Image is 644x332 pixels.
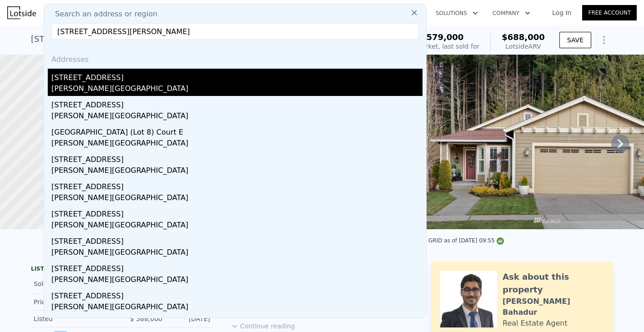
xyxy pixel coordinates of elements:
[485,5,538,21] button: Company
[34,278,115,290] div: Sold
[34,314,115,323] div: Listed
[51,220,423,232] div: [PERSON_NAME][GEOGRAPHIC_DATA]
[51,83,423,96] div: [PERSON_NAME][GEOGRAPHIC_DATA]
[51,111,423,123] div: [PERSON_NAME][GEOGRAPHIC_DATA]
[130,315,162,322] span: $ 588,000
[51,96,423,111] div: [STREET_ADDRESS]
[51,151,423,165] div: [STREET_ADDRESS]
[51,287,423,302] div: [STREET_ADDRESS]
[502,42,545,51] div: Lotside ARV
[48,47,423,69] div: Addresses
[231,322,295,331] button: Continue reading
[51,260,423,274] div: [STREET_ADDRESS]
[51,165,423,178] div: [PERSON_NAME][GEOGRAPHIC_DATA]
[503,271,604,296] div: Ask about this property
[497,237,504,245] img: NWMLS Logo
[541,8,582,17] a: Log In
[170,314,210,323] div: [DATE]
[31,265,213,274] div: LISTING & SALE HISTORY
[51,192,423,205] div: [PERSON_NAME][GEOGRAPHIC_DATA]
[51,123,423,138] div: [GEOGRAPHIC_DATA] (Lot 8) Court E
[51,205,423,220] div: [STREET_ADDRESS]
[595,31,613,49] button: Show Options
[51,69,423,83] div: [STREET_ADDRESS]
[7,6,36,19] img: Lotside
[421,32,464,42] span: $579,000
[428,5,485,21] button: Solutions
[51,23,419,40] input: Enter an address, city, region, neighborhood or zip code
[582,5,637,20] a: Free Account
[405,42,479,51] div: Off Market, last sold for
[51,302,423,314] div: [PERSON_NAME][GEOGRAPHIC_DATA]
[51,247,423,260] div: [PERSON_NAME][GEOGRAPHIC_DATA]
[502,32,545,42] span: $688,000
[51,314,423,329] div: [STREET_ADDRESS]
[51,178,423,192] div: [STREET_ADDRESS]
[559,32,591,48] button: SAVE
[503,318,568,329] div: Real Estate Agent
[51,232,423,247] div: [STREET_ADDRESS]
[34,297,115,307] div: Price Decrease
[51,274,423,287] div: [PERSON_NAME][GEOGRAPHIC_DATA]
[503,296,604,318] div: [PERSON_NAME] Bahadur
[48,9,157,20] span: Search an address or region
[31,33,251,45] div: [STREET_ADDRESS] , [GEOGRAPHIC_DATA] , WA 98391
[51,138,423,151] div: [PERSON_NAME][GEOGRAPHIC_DATA]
